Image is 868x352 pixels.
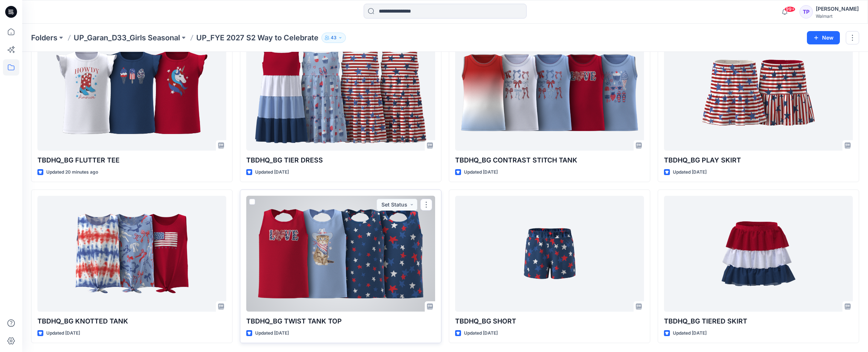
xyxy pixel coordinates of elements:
[664,316,853,326] p: TBDHQ_BG TIERED SKIRT
[673,329,707,337] p: Updated [DATE]
[464,329,498,337] p: Updated [DATE]
[816,4,859,13] div: [PERSON_NAME]
[455,316,644,326] p: TBDHQ_BG SHORT
[246,35,435,151] a: TBDHQ_BG TIER DRESS
[255,329,289,337] p: Updated [DATE]
[455,35,644,151] a: TBDHQ_BG CONTRAST STITCH TANK
[673,168,707,176] p: Updated [DATE]
[455,155,644,165] p: TBDHQ_BG CONTRAST STITCH TANK
[37,196,226,312] a: TBDHQ_BG KNOTTED TANK
[321,33,346,43] button: 43
[331,34,337,42] p: 43
[807,31,840,44] button: New
[799,5,813,19] div: TP
[664,155,853,165] p: TBDHQ_BG PLAY SKIRT
[46,329,80,337] p: Updated [DATE]
[37,155,226,165] p: TBDHQ_BG FLUTTER TEE
[664,35,853,151] a: TBDHQ_BG PLAY SKIRT
[246,316,435,326] p: TBDHQ_BG TWIST TANK TOP
[37,316,226,326] p: TBDHQ_BG KNOTTED TANK
[246,155,435,165] p: TBDHQ_BG TIER DRESS
[455,196,644,312] a: TBDHQ_BG SHORT
[46,168,98,176] p: Updated 20 minutes ago
[246,196,435,312] a: TBDHQ_BG TWIST TANK TOP
[37,35,226,151] a: TBDHQ_BG FLUTTER TEE
[74,33,180,43] a: UP_Garan_D33_Girls Seasonal
[816,13,859,19] div: Walmart
[31,33,57,43] a: Folders
[784,6,795,12] span: 99+
[196,33,318,43] p: UP_FYE 2027 S2 Way to Celebrate
[255,168,289,176] p: Updated [DATE]
[464,168,498,176] p: Updated [DATE]
[664,196,853,312] a: TBDHQ_BG TIERED SKIRT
